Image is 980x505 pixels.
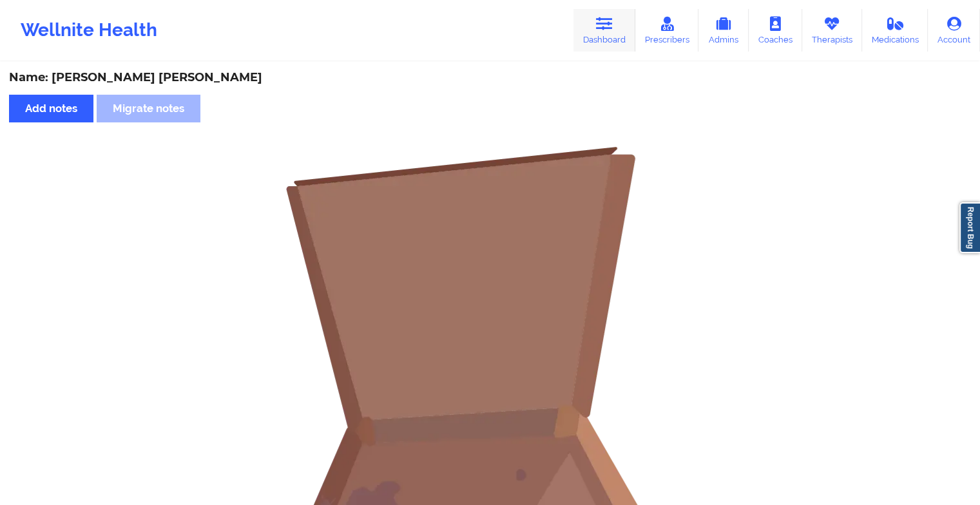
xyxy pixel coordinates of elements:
[9,70,971,85] div: Name: [PERSON_NAME] [PERSON_NAME]
[9,95,93,122] button: Add notes
[635,9,699,52] a: Prescribers
[862,9,928,52] a: Medications
[959,202,980,253] a: Report Bug
[698,9,749,52] a: Admins
[573,9,635,52] a: Dashboard
[749,9,802,52] a: Coaches
[928,9,980,52] a: Account
[802,9,862,52] a: Therapists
